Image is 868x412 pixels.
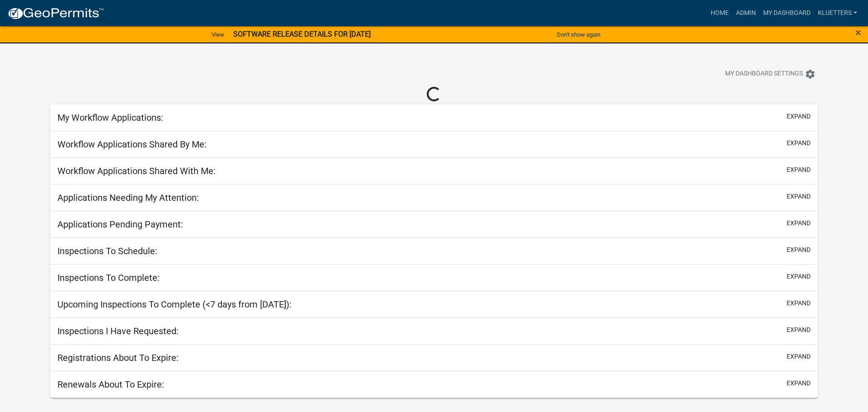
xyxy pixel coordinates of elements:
[57,192,199,203] h5: Applications Needing My Attention:
[57,219,183,230] h5: Applications Pending Payment:
[233,30,371,38] strong: SOFTWARE RELEASE DETAILS FOR [DATE]
[855,27,861,38] button: Close
[57,246,157,256] h5: Inspections To Schedule:
[787,245,811,255] button: expand
[787,272,811,281] button: expand
[787,192,811,201] button: expand
[57,352,179,363] h5: Registrations About To Expire:
[814,5,861,22] a: kluetters
[787,138,811,148] button: expand
[553,27,604,42] button: Don't show again
[57,379,164,390] h5: Renewals About To Expire:
[57,112,163,123] h5: My Workflow Applications:
[805,69,816,80] i: settings
[787,325,811,335] button: expand
[707,5,732,22] a: Home
[759,5,814,22] a: My Dashboard
[57,272,160,283] h5: Inspections To Complete:
[718,65,823,83] button: My Dashboard Settingssettings
[787,379,811,388] button: expand
[787,298,811,308] button: expand
[725,69,803,80] span: My Dashboard Settings
[57,139,207,150] h5: Workflow Applications Shared By Me:
[57,166,216,176] h5: Workflow Applications Shared With Me:
[787,165,811,175] button: expand
[57,326,179,336] h5: Inspections I Have Requested:
[57,299,292,310] h5: Upcoming Inspections To Complete (<7 days from [DATE]):
[787,218,811,228] button: expand
[208,27,228,42] a: View
[732,5,759,22] a: Admin
[787,112,811,121] button: expand
[787,352,811,361] button: expand
[855,26,861,39] span: ×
